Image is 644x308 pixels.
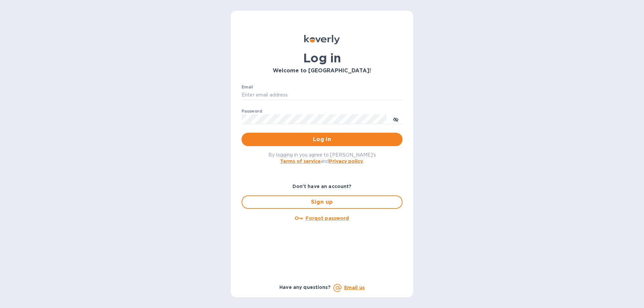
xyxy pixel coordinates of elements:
[241,109,262,113] label: Password
[247,135,397,143] span: Log in
[280,159,321,164] a: Terms of service
[241,85,253,89] label: Email
[241,51,402,65] h1: Log in
[306,215,349,221] u: Forgot password
[241,90,402,100] input: Enter email address
[241,133,402,146] button: Log in
[389,112,402,126] button: toggle password visibility
[279,285,331,290] b: Have any questions?
[304,35,340,44] img: Koverly
[329,159,363,164] a: Privacy policy
[241,68,402,74] h3: Welcome to [GEOGRAPHIC_DATA]!
[292,184,352,189] b: Don't have an account?
[344,285,365,290] a: Email us
[268,152,376,164] span: By logging in you agree to [PERSON_NAME]'s and .
[241,195,402,209] button: Sign up
[248,198,396,206] span: Sign up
